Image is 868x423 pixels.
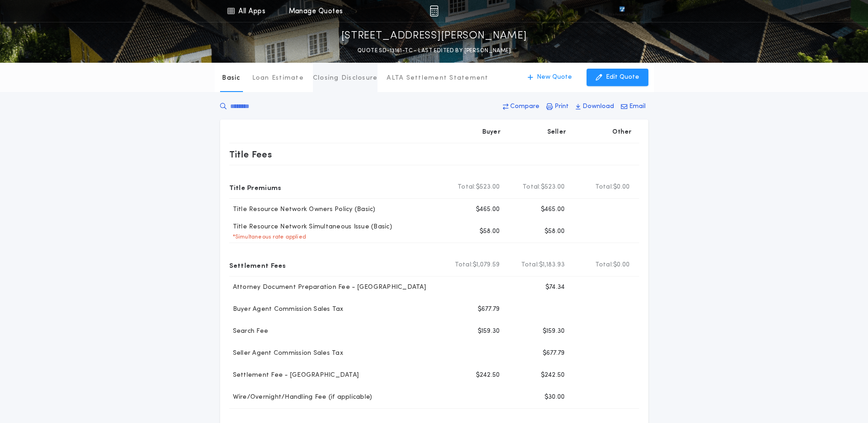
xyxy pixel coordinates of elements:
[229,327,269,336] p: Search Fee
[478,327,500,336] p: $159.30
[613,183,630,192] span: $0.00
[476,205,500,214] p: $465.00
[555,102,569,111] p: Print
[543,327,565,336] p: $159.30
[523,183,541,192] b: Total:
[537,73,572,82] p: New Quote
[595,183,614,192] b: Total:
[545,227,565,236] p: $58.00
[547,128,566,137] p: Seller
[510,102,539,111] p: Compare
[573,98,617,115] button: Download
[478,305,500,314] p: $677.79
[455,260,473,270] b: Total:
[518,69,581,86] button: New Quote
[543,349,565,358] p: $677.79
[582,102,614,111] p: Download
[229,205,376,214] p: Title Resource Network Owners Policy (Basic)
[587,69,648,86] button: Edit Quote
[545,283,565,292] p: $74.34
[229,147,272,162] p: Title Fees
[229,233,307,241] p: * Simultaneous rate applied
[430,5,438,16] img: img
[613,260,630,270] span: $0.00
[229,283,426,292] p: Attorney Document Preparation Fee - [GEOGRAPHIC_DATA]
[603,6,641,16] img: vs-icon
[458,183,476,192] b: Total:
[387,74,488,83] p: ALTA Settlement Statement
[229,371,359,380] p: Settlement Fee - [GEOGRAPHIC_DATA]
[473,260,500,270] span: $1,079.59
[618,98,648,115] button: Email
[539,260,565,270] span: $1,183.93
[357,46,511,55] p: QUOTE SD-13161-TC - LAST EDITED BY [PERSON_NAME]
[222,74,240,83] p: Basic
[229,305,344,314] p: Buyer Agent Commission Sales Tax
[629,102,646,111] p: Email
[541,183,565,192] span: $523.00
[229,222,392,232] p: Title Resource Network Simultaneous Issue (Basic)
[612,128,631,137] p: Other
[476,371,500,380] p: $242.50
[606,73,639,82] p: Edit Quote
[541,371,565,380] p: $242.50
[476,183,500,192] span: $523.00
[541,205,565,214] p: $465.00
[341,29,527,43] p: [STREET_ADDRESS][PERSON_NAME]
[229,180,281,195] p: Title Premiums
[545,393,565,402] p: $30.00
[480,227,500,236] p: $58.00
[229,258,286,272] p: Settlement Fees
[544,98,571,115] button: Print
[252,74,304,83] p: Loan Estimate
[521,260,539,270] b: Total:
[229,349,343,358] p: Seller Agent Commission Sales Tax
[313,74,378,83] p: Closing Disclosure
[595,260,614,270] b: Total:
[229,393,372,402] p: Wire/Overnight/Handling Fee (if applicable)
[500,98,542,115] button: Compare
[482,128,501,137] p: Buyer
